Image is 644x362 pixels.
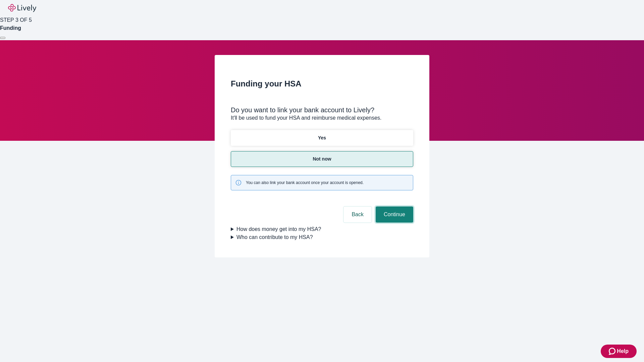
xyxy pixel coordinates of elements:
p: Not now [313,156,331,163]
button: Yes [231,130,413,146]
svg: Zendesk support icon [609,347,617,355]
div: Do you want to link your bank account to Lively? [231,106,413,114]
img: Lively [8,4,36,12]
button: Zendesk support iconHelp [601,345,637,358]
summary: How does money get into my HSA? [231,225,413,233]
summary: Who can contribute to my HSA? [231,233,413,241]
p: It'll be used to fund your HSA and reimburse medical expenses. [231,114,413,122]
span: Help [617,347,629,355]
button: Not now [231,151,413,167]
button: Continue [376,206,413,223]
button: Back [343,206,372,223]
h2: Funding your HSA [231,78,413,90]
span: You can also link your bank account once your account is opened. [246,180,364,186]
p: Yes [318,134,326,141]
